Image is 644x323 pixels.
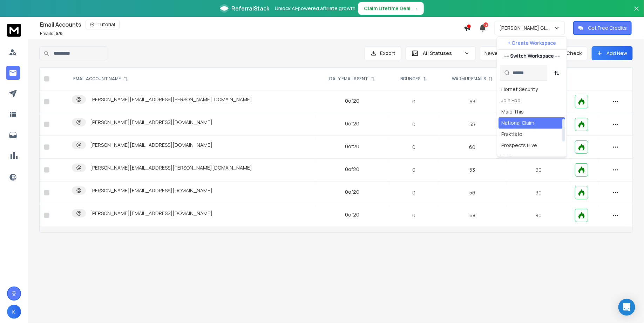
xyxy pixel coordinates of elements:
td: 53 [439,159,506,181]
div: R Enjoy [502,153,518,160]
button: Newest [480,46,526,60]
p: DAILY EMAILS SENT [329,76,368,82]
p: 0 [393,144,434,151]
span: 6 / 6 [55,30,63,36]
p: [PERSON_NAME][EMAIL_ADDRESS][DOMAIN_NAME] [90,119,212,126]
div: Prospects Hive [502,142,537,149]
div: Praktis Io [502,131,523,138]
div: Email Accounts [40,20,464,29]
td: 55 [439,113,506,136]
td: 56 [439,181,506,204]
span: 14 [483,22,488,27]
p: [PERSON_NAME][EMAIL_ADDRESS][DOMAIN_NAME] [90,187,212,194]
p: 0 [393,212,434,219]
div: Hornet Security [502,86,538,93]
div: 0 of 20 [345,188,359,195]
div: 0 of 20 [345,211,359,218]
span: ReferralStack [231,4,269,13]
p: WARMUP EMAILS [452,76,486,82]
p: BOUNCES [400,76,420,82]
div: Maid This [502,108,524,115]
button: Claim Lifetime Deal→ [358,2,424,15]
p: [PERSON_NAME] Global [499,25,554,32]
div: National Claim [502,119,535,126]
div: EMAIL ACCOUNT NAME [73,76,128,82]
div: Open Intercom Messenger [618,299,635,316]
p: 0 [393,166,434,173]
p: All Statuses [423,50,461,57]
div: 0 of 20 [345,97,359,104]
p: 0 [393,189,434,196]
p: 0 [393,98,434,105]
td: 63 [439,90,506,113]
p: [PERSON_NAME][EMAIL_ADDRESS][DOMAIN_NAME] [90,210,212,217]
p: --- Switch Workspace --- [504,53,560,60]
td: 90 [506,204,571,227]
button: Tutorial [86,20,120,29]
p: Unlock AI-powered affiliate growth [275,5,355,12]
td: 90 [506,159,571,181]
div: 0 of 20 [345,143,359,150]
button: K [7,305,21,319]
p: + Create Workspace [508,40,556,47]
p: [PERSON_NAME][EMAIL_ADDRESS][PERSON_NAME][DOMAIN_NAME] [90,96,252,103]
td: 90 [506,181,571,204]
p: [PERSON_NAME][EMAIL_ADDRESS][PERSON_NAME][DOMAIN_NAME] [90,164,252,171]
td: 68 [439,204,506,227]
p: Emails : [40,31,63,36]
td: 60 [439,136,506,159]
button: Sort by Sort A-Z [550,66,564,80]
div: 0 of 20 [345,120,359,127]
button: Close banner [632,4,641,21]
p: 0 [393,121,434,128]
button: + Create Workspace [497,37,567,49]
span: → [413,5,418,12]
div: Join Ebo [502,97,521,104]
button: Get Free Credits [573,21,632,35]
p: [PERSON_NAME][EMAIL_ADDRESS][DOMAIN_NAME] [90,142,212,149]
button: Add New [592,46,633,60]
p: Get Free Credits [588,25,627,32]
button: Export [364,46,401,60]
div: 0 of 20 [345,166,359,173]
